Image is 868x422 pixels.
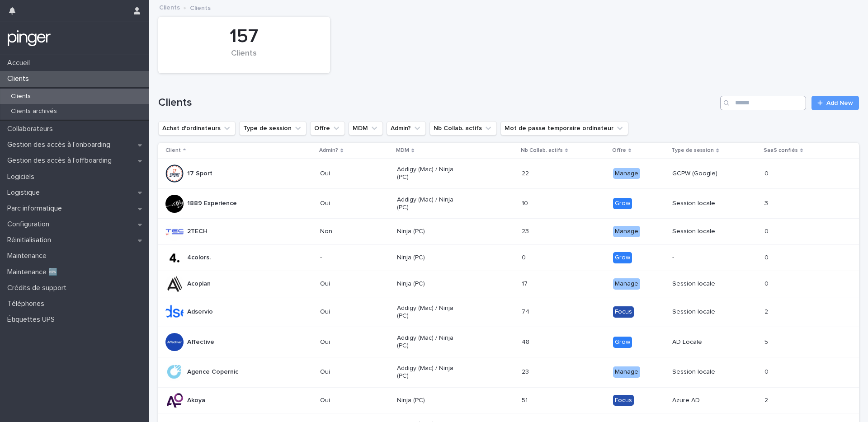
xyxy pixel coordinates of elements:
p: Logistique [4,188,47,197]
input: Search [720,96,806,110]
div: Manage [613,278,640,290]
p: Ninja (PC) [397,254,462,262]
p: SaaS confiés [764,145,798,155]
div: Grow [613,337,632,348]
p: 74 [522,306,531,316]
p: Oui [320,280,385,288]
p: 2TECH [187,228,208,235]
p: Clients archivés [4,108,64,115]
p: 0 [764,226,770,235]
p: 1889 Experience [187,200,237,207]
p: 4colors. [187,254,211,262]
p: Étiquettes UPS [4,315,62,324]
p: 51 [522,395,529,404]
p: MDM [396,145,409,155]
p: 0 [764,278,770,288]
div: Manage [613,366,640,378]
div: Clients [174,49,315,68]
p: Oui [320,397,385,404]
p: Non [320,228,385,235]
p: 0 [522,252,528,262]
p: Téléphones [4,300,52,308]
img: mTgBEunGTSyRkCgitkcU [7,29,51,47]
p: GCPW (Google) [672,170,737,178]
p: Offre [612,145,626,155]
p: Oui [320,308,385,316]
p: Agence Copernic [187,368,238,376]
div: Manage [613,168,640,179]
p: 17 Sport [187,170,212,178]
p: 5 [764,337,770,346]
p: Session locale [672,280,737,288]
p: Adservio [187,308,213,316]
p: Oui [320,368,385,376]
tr: 17 SportOuiAddigy (Mac) / Ninja (PC)2222 ManageGCPW (Google)00 [158,159,859,189]
p: AD Locale [672,338,737,346]
p: 23 [522,366,531,376]
p: Clients [4,75,36,83]
tr: AcoplanOuiNinja (PC)1717 ManageSession locale00 [158,271,859,297]
p: 2 [764,306,770,316]
p: 0 [764,168,770,178]
p: Maintenance [4,252,54,260]
p: Oui [320,200,385,207]
p: 0 [764,366,770,376]
p: 3 [764,198,770,207]
tr: AkoyaOuiNinja (PC)5151 FocusAzure AD22 [158,387,859,413]
button: Admin? [387,121,426,136]
p: Addigy (Mac) / Ninja (PC) [397,166,462,181]
p: Session locale [672,228,737,235]
p: Type de session [671,145,714,155]
p: Réinitialisation [4,236,58,244]
p: Ninja (PC) [397,397,462,404]
p: Admin? [319,145,338,155]
p: Clients [4,93,38,100]
p: Addigy (Mac) / Ninja (PC) [397,334,462,350]
p: 10 [522,198,530,207]
p: Gestion des accès à l’offboarding [4,156,119,165]
p: Client [165,145,181,155]
p: - [320,254,385,262]
p: Configuration [4,220,57,229]
p: Addigy (Mac) / Ninja (PC) [397,305,462,320]
tr: 4colors.-Ninja (PC)00 Grow-00 [158,245,859,271]
p: Azure AD [672,397,737,404]
div: Grow [613,252,632,263]
button: Type de session [239,121,307,136]
p: - [672,254,737,262]
p: Ninja (PC) [397,228,462,235]
span: Add New [826,100,853,106]
div: Manage [613,226,640,237]
a: Add New [811,96,859,110]
p: Oui [320,170,385,178]
p: Akoya [187,397,205,404]
p: Addigy (Mac) / Ninja (PC) [397,365,462,380]
tr: AdservioOuiAddigy (Mac) / Ninja (PC)7474 FocusSession locale22 [158,297,859,327]
p: Session locale [672,368,737,376]
p: 23 [522,226,531,235]
p: Clients [190,2,211,12]
div: Focus [613,306,634,318]
p: Session locale [672,200,737,207]
button: Offre [310,121,345,136]
div: 157 [174,25,315,48]
button: Achat d'ordinateurs [158,121,236,136]
button: MDM [349,121,383,136]
tr: 2TECHNonNinja (PC)2323 ManageSession locale00 [158,219,859,245]
p: Collaborateurs [4,125,60,133]
p: 2 [764,395,770,404]
p: Crédits de support [4,284,74,292]
tr: Agence CopernicOuiAddigy (Mac) / Ninja (PC)2323 ManageSession locale00 [158,357,859,387]
p: 17 [522,278,529,288]
tr: AffectiveOuiAddigy (Mac) / Ninja (PC)4848 GrowAD Locale55 [158,327,859,357]
a: Clients [159,2,180,12]
p: Parc informatique [4,204,69,213]
p: Gestion des accès à l’onboarding [4,141,118,149]
p: Ninja (PC) [397,280,462,288]
p: Acoplan [187,280,211,288]
div: Focus [613,395,634,406]
button: Mot de passe temporaire ordinateur [500,121,628,136]
p: Maintenance 🆕 [4,268,65,277]
div: Grow [613,198,632,209]
p: Session locale [672,308,737,316]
